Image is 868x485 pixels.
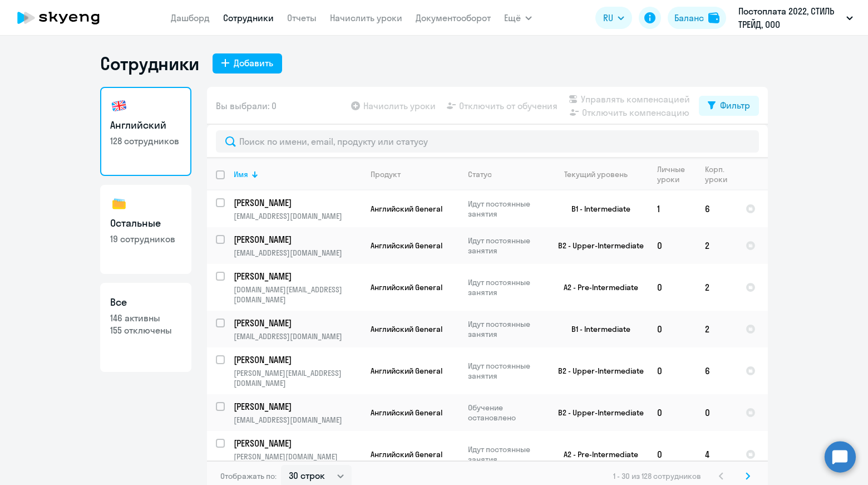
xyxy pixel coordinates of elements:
a: Все146 активны155 отключены [100,283,191,372]
div: Статус [468,169,492,179]
td: A2 - Pre-Intermediate [545,431,648,478]
a: Начислить уроки [330,12,402,23]
div: Добавить [234,56,273,70]
button: Ещё [504,7,532,29]
a: [PERSON_NAME] [234,354,361,366]
p: [PERSON_NAME] [234,233,359,246]
button: Балансbalance [668,7,726,29]
a: Английский128 сотрудников [100,87,191,176]
a: [PERSON_NAME] [234,437,361,449]
div: Баланс [674,11,704,25]
input: Поиск по имени, email, продукту или статусу [216,130,759,153]
p: Идут постоянные занятия [468,236,544,256]
p: [EMAIL_ADDRESS][DOMAIN_NAME] [234,248,361,258]
td: 0 [648,347,696,394]
p: [PERSON_NAME][EMAIL_ADDRESS][DOMAIN_NAME] [234,368,361,388]
p: 19 сотрудников [110,233,181,245]
p: [PERSON_NAME] [234,437,359,449]
span: Английский General [371,408,442,418]
a: [PERSON_NAME] [234,270,361,282]
div: Корп. уроки [705,164,736,184]
span: Вы выбрали: 0 [216,99,277,112]
td: 4 [696,431,737,478]
p: Идут постоянные занятия [468,277,544,297]
p: [PERSON_NAME] [234,270,359,282]
td: 2 [696,264,737,311]
div: Корп. уроки [705,164,727,184]
p: [PERSON_NAME] [234,400,359,413]
p: [PERSON_NAME] [234,197,359,209]
a: Отчеты [287,12,317,23]
a: [PERSON_NAME] [234,233,361,246]
h1: Сотрудники [100,52,199,75]
button: Добавить [213,53,282,74]
span: Английский General [371,449,442,459]
a: [PERSON_NAME] [234,400,361,413]
div: Продукт [371,169,401,179]
p: [PERSON_NAME] [234,317,359,329]
td: B2 - Upper-Intermediate [545,394,648,431]
td: 2 [696,311,737,347]
div: Имя [234,169,248,179]
img: others [110,195,128,213]
img: balance [708,12,719,23]
h3: Остальные [110,216,181,231]
p: Идут постоянные занятия [468,361,544,381]
span: Английский General [371,282,442,292]
td: 0 [648,431,696,478]
a: Остальные19 сотрудников [100,185,191,274]
span: Английский General [371,324,442,334]
a: Сотрудники [223,12,274,23]
h3: Английский [110,118,181,133]
button: Постоплата 2022, СТИЛЬ ТРЕЙД, ООО [733,4,859,31]
td: 1 [648,190,696,227]
div: Продукт [371,169,458,179]
span: 1 - 30 из 128 сотрудников [613,471,701,481]
div: Личные уроки [657,164,685,184]
td: 0 [648,311,696,347]
p: 128 сотрудников [110,135,181,147]
a: Документооборот [416,12,491,23]
td: 0 [696,394,737,431]
p: Обучение остановлено [468,403,544,423]
td: 6 [696,190,737,227]
a: [PERSON_NAME] [234,197,361,209]
button: RU [595,7,632,29]
td: B1 - Intermediate [545,190,648,227]
td: B2 - Upper-Intermediate [545,227,648,264]
p: [PERSON_NAME] [234,354,359,366]
td: 0 [648,394,696,431]
h3: Все [110,295,181,310]
div: Статус [468,169,544,179]
div: Имя [234,169,361,179]
span: RU [603,11,613,25]
p: Идут постоянные занятия [468,444,544,464]
td: A2 - Pre-Intermediate [545,264,648,311]
span: Ещё [504,11,521,25]
p: 146 активны [110,312,181,324]
td: 2 [696,227,737,264]
p: Идут постоянные занятия [468,199,544,219]
span: Английский General [371,204,442,214]
p: [EMAIL_ADDRESS][DOMAIN_NAME] [234,211,361,221]
div: Личные уроки [657,164,696,184]
p: Идут постоянные занятия [468,319,544,339]
span: Английский General [371,241,442,251]
a: Дашборд [171,12,210,23]
span: Отображать по: [220,471,277,481]
td: B1 - Intermediate [545,311,648,347]
p: Постоплата 2022, СТИЛЬ ТРЕЙД, ООО [738,4,842,31]
div: Фильтр [720,99,750,112]
td: 0 [648,227,696,264]
span: Английский General [371,366,442,376]
p: [EMAIL_ADDRESS][DOMAIN_NAME] [234,331,361,341]
a: [PERSON_NAME] [234,317,361,329]
p: 155 отключены [110,324,181,336]
p: [EMAIL_ADDRESS][DOMAIN_NAME] [234,415,361,425]
td: B2 - Upper-Intermediate [545,347,648,394]
div: Текущий уровень [554,169,648,179]
td: 6 [696,347,737,394]
button: Фильтр [699,96,759,116]
img: english [110,97,128,115]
